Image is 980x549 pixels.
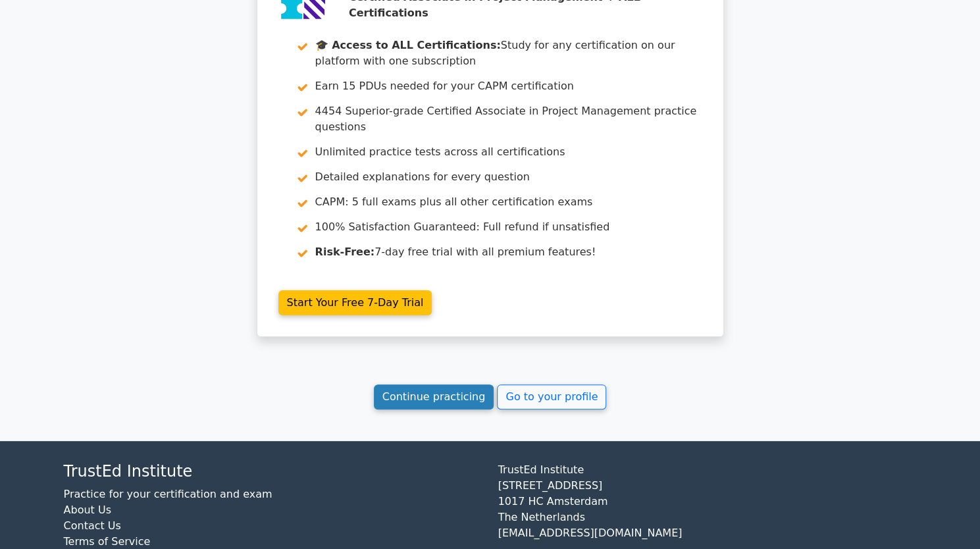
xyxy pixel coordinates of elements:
[64,462,482,481] h4: TrustEd Institute
[64,535,151,548] a: Terms of Service
[64,519,121,532] a: Contact Us
[497,384,606,409] a: Go to your profile
[64,504,111,516] a: About Us
[374,384,494,409] a: Continue practicing
[64,488,272,500] a: Practice for your certification and exam
[278,290,432,315] a: Start Your Free 7-Day Trial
